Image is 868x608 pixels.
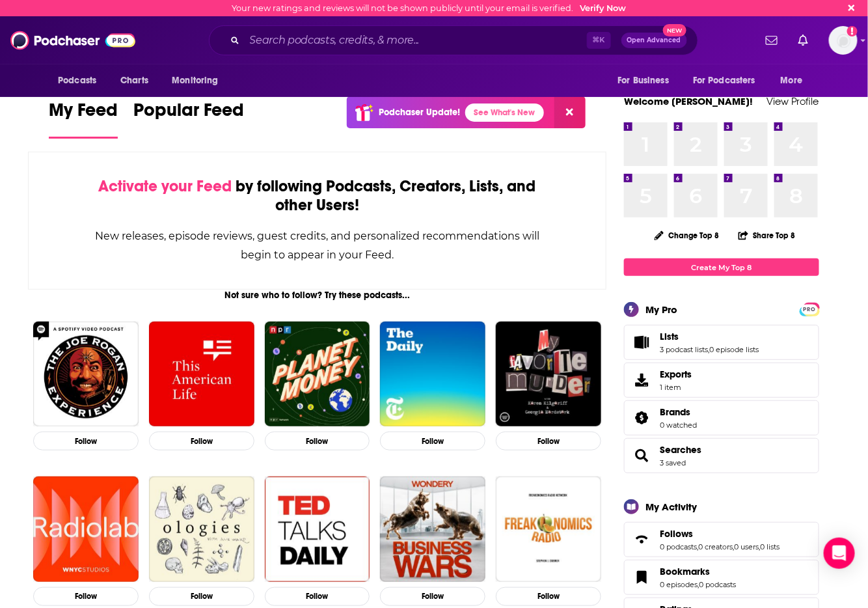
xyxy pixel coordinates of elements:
span: ⌘ K [587,32,611,49]
span: Follows [660,528,693,540]
a: 0 episode lists [709,345,759,354]
span: For Podcasters [693,72,755,90]
a: Show notifications dropdown [761,29,783,51]
button: open menu [49,68,113,93]
button: Follow [380,587,485,606]
span: , [759,542,760,551]
a: Exports [624,363,819,398]
span: , [697,542,698,551]
div: My Pro [645,303,677,316]
a: 0 users [734,542,759,551]
span: , [698,580,699,589]
span: Charts [120,72,148,90]
button: Follow [496,587,601,606]
span: Monitoring [172,72,218,90]
a: 3 podcast lists [660,345,708,354]
img: My Favorite Murder with Karen Kilgariff and Georgia Hardstark [496,322,601,427]
button: Follow [380,432,485,450]
button: open menu [772,68,819,93]
div: Your new ratings and reviews will not be shown publicly until your email is verified. [232,3,627,13]
span: Exports [629,371,655,389]
span: Searches [624,438,819,473]
img: TED Talks Daily [265,477,370,582]
p: Podchaser Update! [379,107,460,118]
span: My Feed [49,99,118,129]
a: 3 saved [660,458,686,467]
a: Lists [660,331,759,342]
a: Searches [660,444,701,456]
a: Follows [629,531,655,549]
a: 0 podcasts [699,580,736,589]
a: View Profile [766,95,819,107]
span: Follows [624,522,819,557]
span: Bookmarks [660,566,710,577]
a: Follows [660,528,780,540]
span: Open Advanced [627,37,681,44]
span: Brands [624,400,819,435]
button: Follow [496,432,601,450]
button: open menu [163,68,235,93]
button: open menu [685,68,774,93]
span: Podcasts [58,72,96,90]
span: Bookmarks [624,560,819,595]
button: Show profile menu [829,26,858,55]
a: Brands [660,406,697,418]
span: Exports [660,368,692,380]
span: For Business [617,72,669,90]
img: Podchaser - Follow, Share and Rate Podcasts [10,28,135,53]
div: Search podcasts, credits, & more... [209,25,698,55]
span: More [781,72,803,90]
a: Create My Top 8 [624,258,819,276]
img: Business Wars [380,477,485,582]
button: Follow [265,432,370,450]
a: Show notifications dropdown [793,29,813,51]
a: Popular Feed [133,99,244,139]
span: New [663,24,686,36]
a: Verify Now [580,3,627,13]
img: The Daily [380,322,485,427]
button: Share Top 8 [738,223,796,248]
div: Open Intercom Messenger [824,538,855,569]
div: My Activity [645,501,697,513]
img: This American Life [149,322,254,427]
span: Popular Feed [133,99,244,129]
a: See What's New [465,104,544,122]
div: New releases, episode reviews, guest credits, and personalized recommendations will begin to appe... [94,227,541,264]
img: Planet Money [265,322,370,427]
span: 1 item [660,383,692,392]
a: Bookmarks [629,568,655,587]
a: 0 episodes [660,580,698,589]
button: Open AdvancedNew [621,33,687,48]
span: Brands [660,406,690,418]
div: Not sure who to follow? Try these podcasts... [28,290,606,301]
span: Activate your Feed [98,176,232,196]
button: Follow [149,432,254,450]
button: Follow [149,587,254,606]
span: , [708,345,709,354]
span: Logged in as charlottestone [829,26,858,55]
a: 0 lists [760,542,780,551]
button: Follow [33,587,139,606]
img: Radiolab [33,477,139,582]
input: Search podcasts, credits, & more... [245,30,587,51]
a: 0 creators [698,542,733,551]
svg: Email not verified [847,26,858,36]
a: Bookmarks [660,566,736,577]
a: Welcome [PERSON_NAME]! [624,95,753,107]
img: Freakonomics Radio [496,477,601,582]
span: Lists [660,331,679,342]
div: by following Podcasts, Creators, Lists, and other Users! [94,177,541,215]
button: Change Top 8 [647,227,727,243]
button: Follow [33,432,139,450]
img: Ologies with Alie Ward [149,477,254,582]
